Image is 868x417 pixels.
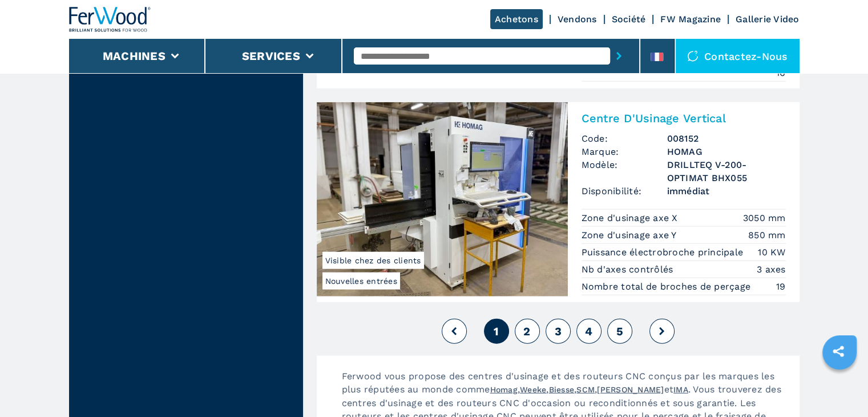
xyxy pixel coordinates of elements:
[610,43,628,69] button: submit-button
[582,185,667,198] span: Disponibilité:
[576,385,595,394] a: SCM
[667,158,786,185] h3: DRILLTEQ V-200-OPTIMAT BHX055
[242,49,300,63] button: Services
[317,102,568,296] img: Centre D'Usinage Vertical HOMAG DRILLTEQ V-200-OPTIMAT BHX055
[582,158,667,185] span: Modèle:
[676,39,800,73] div: Contactez-nous
[549,385,575,394] a: Biesse
[490,385,518,394] a: Homag
[515,319,540,344] button: 2
[523,324,530,338] span: 2
[597,385,664,394] a: [PERSON_NAME]
[607,319,632,344] button: 5
[585,324,592,338] span: 4
[819,366,859,408] iframe: Chat
[582,263,676,276] p: Nb d'axes contrôlés
[660,14,721,25] a: FW Magazine
[824,337,853,366] a: sharethis
[667,185,786,198] span: immédiat
[582,246,746,259] p: Puissance électrobroche principale
[757,263,786,276] em: 3 axes
[612,14,646,25] a: Société
[576,319,601,344] button: 4
[484,319,509,344] button: 1
[758,246,785,259] em: 10 KW
[616,324,623,338] span: 5
[69,7,151,32] img: Ferwood
[554,324,561,338] span: 3
[743,211,786,224] em: 3050 mm
[558,14,597,25] a: Vendons
[582,111,786,125] h2: Centre D'Usinage Vertical
[582,132,667,145] span: Code:
[673,385,688,394] a: IMA
[736,14,800,25] a: Gallerie Video
[520,385,546,394] a: Weeke
[667,132,786,145] h3: 008152
[490,9,543,29] a: Achetons
[582,229,680,242] p: Zone d'usinage axe Y
[582,212,681,224] p: Zone d'usinage axe X
[582,280,754,293] p: Nombre total de broches de perçage
[687,50,699,62] img: Contactez-nous
[494,324,499,338] span: 1
[322,252,424,269] span: Visible chez des clients
[776,280,786,293] em: 19
[667,145,786,158] h3: HOMAG
[748,228,786,242] em: 850 mm
[582,145,667,158] span: Marque:
[546,319,571,344] button: 3
[322,272,400,290] span: Nouvelles entrées
[317,102,800,302] a: Centre D'Usinage Vertical HOMAG DRILLTEQ V-200-OPTIMAT BHX055Nouvelles entréesVisible chez des cl...
[103,49,165,63] button: Machines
